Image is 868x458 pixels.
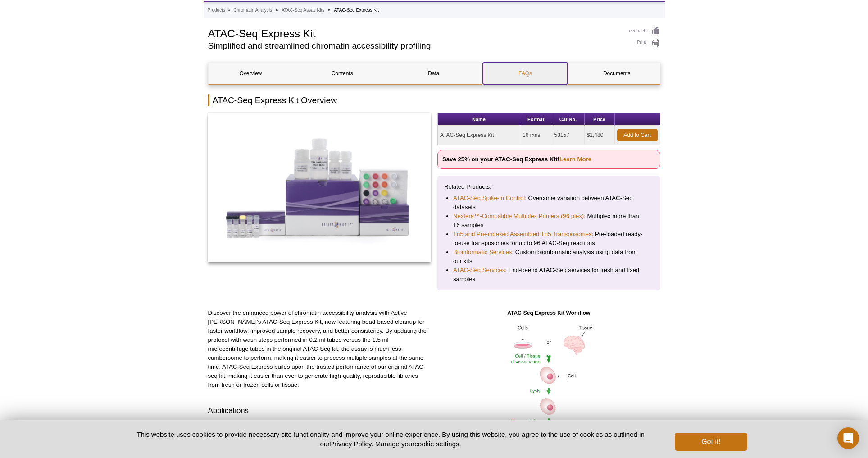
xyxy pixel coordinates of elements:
a: ATAC-Seq Spike-In Control [453,194,525,203]
a: Overview [209,63,293,84]
a: ATAC-Seq Services [453,266,505,275]
li: Genome-wide chromatin accessibility mapping [223,418,422,427]
td: ATAC-Seq Express Kit [438,126,520,145]
li: » [328,8,331,13]
a: Feedback [627,26,660,36]
li: : Multiplex more than 16 samples [453,212,645,230]
strong: ATAC-Seq Express Kit Workflow [507,310,590,316]
p: Related Products: [444,182,654,191]
div: Open Intercom Messenger [837,427,859,449]
a: Documents [574,63,659,84]
img: ATAC-Seq Express Kit [208,113,431,262]
p: This website uses cookies to provide necessary site functionality and improve your online experie... [121,430,660,449]
a: Bioinformatic Services [453,248,512,257]
th: Format [520,113,552,126]
a: Data [391,63,476,84]
li: : Overcome variation between ATAC-Seq datasets [453,194,645,212]
th: Name [438,113,520,126]
button: cookie settings [414,440,459,448]
td: 53157 [552,126,585,145]
li: : End-to-end ATAC-Seq services for fresh and fixed samples [453,266,645,284]
th: Price [585,113,615,126]
h2: Simplified and streamlined chromatin accessibility profiling [208,42,618,50]
a: Contents [300,63,385,84]
td: $1,480 [585,126,615,145]
h3: Applications [208,405,431,416]
a: FAQs [483,63,568,84]
a: Nextera™-Compatible Multiplex Primers (96 plex) [453,212,584,221]
td: 16 rxns [520,126,552,145]
h2: ATAC-Seq Express Kit Overview [208,94,660,106]
li: : Custom bioinformatic analysis using data from our kits [453,248,645,266]
h1: ATAC-Seq Express Kit [208,26,618,40]
th: Cat No. [552,113,585,126]
a: Learn More [559,156,591,163]
a: Privacy Policy [330,440,371,448]
li: » [227,8,230,13]
a: Tn5 and Pre-indexed Assembled Tn5 Transposomes [453,230,592,239]
li: » [276,8,278,13]
strong: Save 25% on your ATAC-Seq Express Kit! [442,156,591,163]
a: Add to Cart [617,129,658,141]
p: Discover the enhanced power of chromatin accessibility analysis with Active [PERSON_NAME]’s ATAC-... [208,308,431,390]
a: ATAC-Seq Assay Kits [282,6,324,14]
li: : Pre-loaded ready-to-use transposomes for up to 96 ATAC-Seq reactions [453,230,645,248]
button: Got it! [675,433,747,451]
a: Print [627,38,660,48]
a: Chromatin Analysis [233,6,272,14]
li: ATAC-Seq Express Kit [334,8,379,13]
a: Products [208,6,225,14]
